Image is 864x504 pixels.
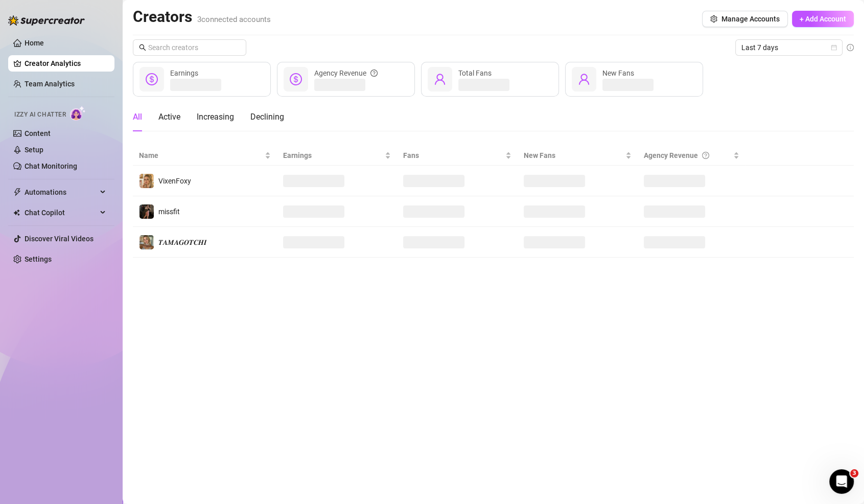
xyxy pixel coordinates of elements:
span: Name [139,150,263,161]
img: 𝑻𝑨𝑴𝑨𝑮𝑶𝑻𝑪𝑯𝑰 [139,235,154,249]
div: All [133,111,142,123]
span: VixenFoxy [158,177,191,185]
a: Chat Monitoring [25,162,77,170]
span: question-circle [702,150,709,161]
span: search [139,44,146,51]
div: Agency Revenue [644,150,732,161]
span: calendar [831,44,837,51]
a: Content [25,129,51,138]
img: logo-BBDzfeDw.svg [8,15,85,26]
th: Earnings [277,146,397,166]
div: Active [158,111,180,123]
span: thunderbolt [13,188,21,196]
span: Fans [403,150,503,161]
h2: Creators [133,7,271,27]
a: Home [25,39,44,47]
span: user [578,73,590,85]
a: Team Analytics [25,80,75,88]
img: VixenFoxy [139,174,154,188]
button: Manage Accounts [702,11,788,27]
span: Last 7 days [741,40,836,55]
div: Increasing [197,111,234,123]
span: 3 [850,469,858,477]
span: Izzy AI Chatter [14,110,66,120]
span: 3 connected accounts [197,15,271,24]
span: dollar-circle [290,73,302,85]
div: Declining [250,111,284,123]
img: AI Chatter [70,106,86,121]
img: Chat Copilot [13,209,20,216]
span: New Fans [524,150,623,161]
span: missfit [158,208,180,216]
span: info-circle [847,44,854,51]
span: Chat Copilot [25,204,97,221]
span: + Add Account [800,15,846,23]
img: missfit [139,204,154,219]
th: Fans [397,146,517,166]
span: Earnings [170,69,198,77]
span: 𝑻𝑨𝑴𝑨𝑮𝑶𝑻𝑪𝑯𝑰 [158,238,207,246]
span: setting [710,15,717,22]
span: Automations [25,184,97,200]
div: Agency Revenue [314,67,378,79]
span: Total Fans [458,69,492,77]
span: question-circle [370,67,378,79]
a: Creator Analytics [25,55,106,72]
span: New Fans [602,69,634,77]
a: Setup [25,146,43,154]
th: Name [133,146,277,166]
a: Settings [25,255,52,263]
span: dollar-circle [146,73,158,85]
input: Search creators [148,42,232,53]
iframe: Intercom live chat [829,469,854,494]
span: Earnings [283,150,383,161]
a: Discover Viral Videos [25,235,94,243]
button: + Add Account [792,11,854,27]
span: user [434,73,446,85]
th: New Fans [518,146,638,166]
span: Manage Accounts [721,15,780,23]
